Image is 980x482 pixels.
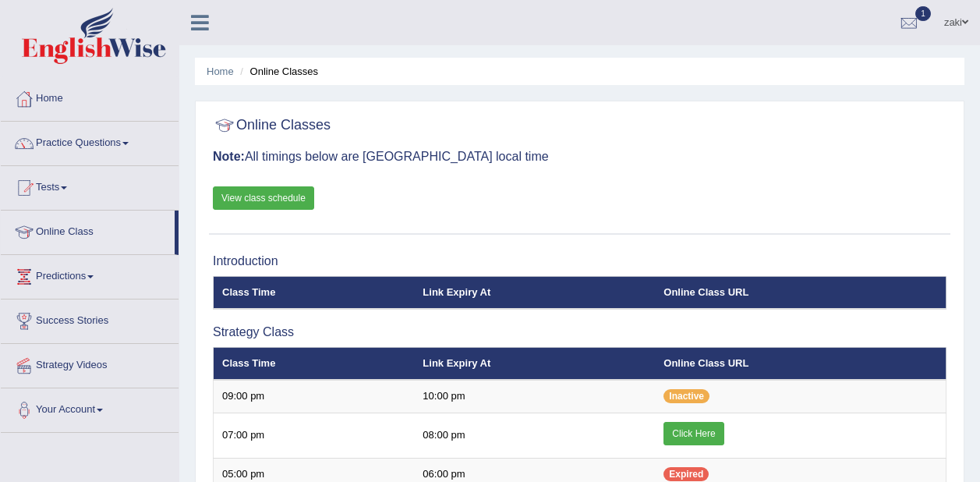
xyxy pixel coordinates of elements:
th: Online Class URL [655,347,946,380]
th: Link Expiry At [414,347,655,380]
a: Click Here [663,422,724,445]
span: Expired [663,467,709,481]
th: Class Time [214,347,415,380]
a: Practice Questions [1,122,179,161]
a: View class schedule [213,186,314,210]
th: Class Time [214,276,415,309]
b: Note: [213,150,245,163]
span: 1 [915,6,931,21]
h2: Online Classes [213,114,331,137]
td: 08:00 pm [414,413,655,458]
a: Predictions [1,255,179,294]
th: Link Expiry At [414,276,655,309]
th: Online Class URL [655,276,946,309]
td: 09:00 pm [214,380,415,413]
td: 10:00 pm [414,380,655,413]
a: Home [207,66,234,77]
a: Tests [1,166,179,205]
span: Inactive [663,389,709,403]
h3: Introduction [213,254,946,268]
a: Online Class [1,211,175,250]
li: Online Classes [236,64,318,79]
h3: Strategy Class [213,325,946,339]
h3: All timings below are [GEOGRAPHIC_DATA] local time [213,150,946,164]
td: 07:00 pm [214,413,415,458]
a: Success Stories [1,299,179,338]
a: Your Account [1,388,179,427]
a: Home [1,77,179,116]
a: Strategy Videos [1,344,179,383]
